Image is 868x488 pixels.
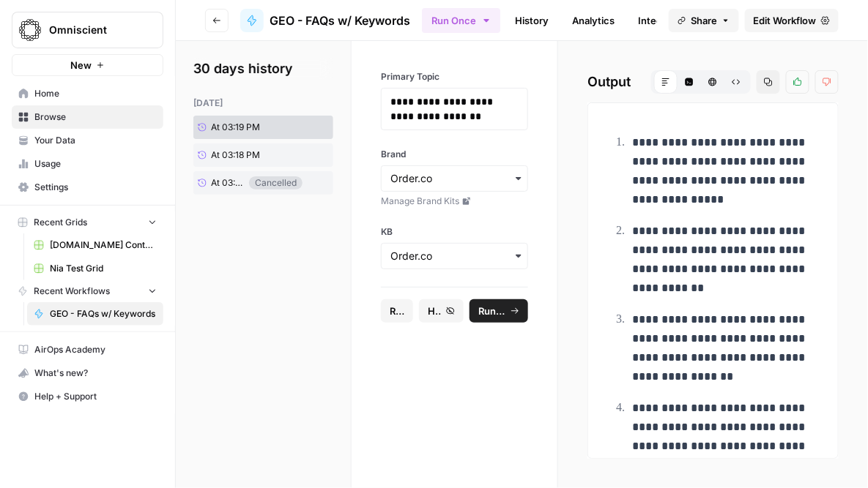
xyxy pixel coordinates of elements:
button: Run Once [422,8,500,33]
a: History [506,9,557,32]
span: Help + Support [34,390,157,403]
span: Reset [390,304,404,318]
h2: Output [587,70,839,94]
span: New [70,58,92,72]
div: Cancelled [249,176,303,189]
a: Analytics [563,9,623,32]
button: New [12,54,163,76]
a: Nia Test Grid [27,257,163,280]
img: Omniscient Logo [17,17,43,43]
button: Run Workflow [470,299,528,323]
label: Brand [381,148,528,161]
span: Share [691,13,717,28]
button: Recent Grids [12,211,163,233]
span: Nia Test Grid [50,262,157,275]
a: AirOps Academy [12,338,163,361]
a: Settings [12,176,163,199]
span: GEO - FAQs w/ Keywords [270,12,410,29]
div: [DATE] [193,97,333,110]
button: History [419,299,464,323]
label: Primary Topic [381,70,528,83]
button: Workspace: Omniscient [12,12,163,48]
a: Manage Brand Kits [381,195,528,208]
span: Recent Grids [34,216,87,229]
button: Help + Support [12,385,163,408]
a: At 03:18 PM [193,172,249,194]
span: Recent Workflows [34,285,110,298]
a: At 03:18 PM [193,143,303,167]
button: Reset [381,299,413,323]
span: Edit Workflow [754,13,817,28]
a: Browse [12,105,163,129]
span: GEO - FAQs w/ Keywords [50,307,157,320]
span: Your Data [34,134,157,147]
span: At 03:19 PM [211,121,260,134]
a: Home [12,82,163,105]
input: Order.co [390,249,519,263]
span: Usage [34,157,157,170]
span: Browse [34,110,157,124]
input: Order.co [390,171,519,186]
span: At 03:18 PM [211,149,260,162]
span: Omniscient [49,23,138,37]
span: History [428,304,442,318]
h2: 30 days history [193,59,333,79]
label: KB [381,225,528,239]
a: Usage [12,152,163,176]
a: GEO - FAQs w/ Keywords [240,9,410,32]
a: Integrate [629,9,689,32]
a: GEO - FAQs w/ Keywords [27,302,163,326]
a: [DOMAIN_NAME] Content Roadmap Report _ Omniscient Digital - Roadmap #11 (Q2 2025).csv [27,233,163,257]
button: What's new? [12,361,163,385]
span: At 03:18 PM [211,176,245,189]
span: Settings [34,181,157,194]
a: Edit Workflow [745,9,839,32]
button: Share [669,9,739,32]
span: AirOps Academy [34,343,157,356]
button: Recent Workflows [12,280,163,302]
span: Home [34,87,157,100]
span: Run Workflow [478,304,506,318]
span: [DOMAIN_NAME] Content Roadmap Report _ Omniscient Digital - Roadmap #11 (Q2 2025).csv [50,239,157,252]
a: At 03:19 PM [193,116,303,139]
div: What's new? [12,362,163,384]
a: Your Data [12,129,163,152]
